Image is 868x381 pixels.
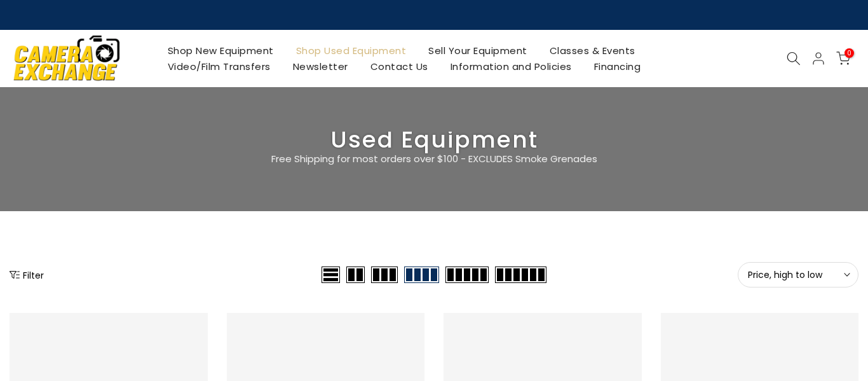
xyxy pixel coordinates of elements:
a: Shop Used Equipment [285,43,417,59]
h3: Used Equipment [10,132,858,148]
a: Information and Policies [439,59,583,74]
a: Shop New Equipment [156,43,285,59]
a: 0 [836,52,850,66]
p: Free Shipping for most orders over $100 - EXCLUDES Smoke Grenades [196,151,672,167]
span: Price, high to low [748,269,848,281]
a: Video/Film Transfers [156,59,281,74]
span: 0 [844,48,854,58]
a: Sell Your Equipment [417,43,539,59]
button: Show filters [10,268,44,281]
a: Financing [583,59,652,74]
button: Price, high to low [738,262,858,287]
a: Contact Us [359,59,439,74]
a: Classes & Events [538,43,646,59]
a: Newsletter [281,59,359,74]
